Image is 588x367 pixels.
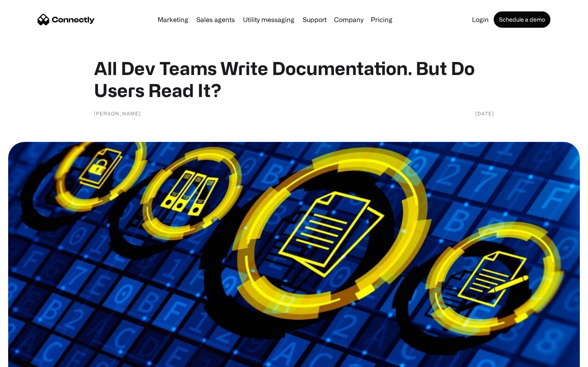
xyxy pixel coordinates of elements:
[193,16,238,23] a: Sales agents
[469,16,492,23] a: Login
[475,109,494,117] div: [DATE]
[367,16,396,23] a: Pricing
[154,16,192,23] a: Marketing
[94,109,141,117] div: [PERSON_NAME]
[494,11,550,28] a: Schedule a demo
[94,57,494,101] h1: All Dev Teams Write Documentation. But Do Users Read It?
[334,14,363,25] div: Company
[240,16,298,23] a: Utility messaging
[299,16,330,23] a: Support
